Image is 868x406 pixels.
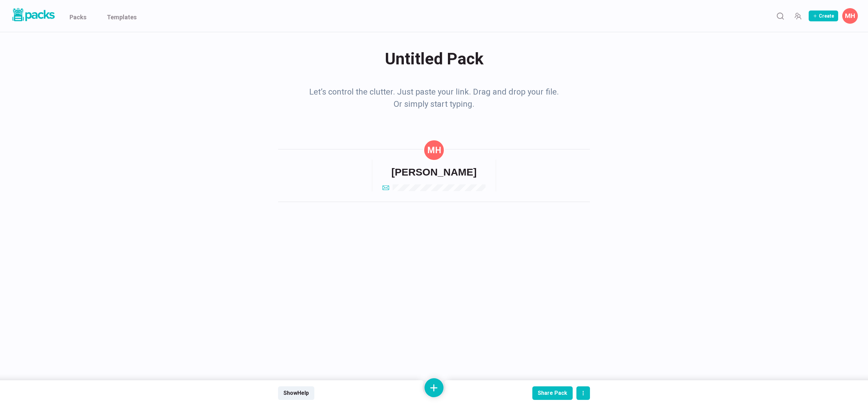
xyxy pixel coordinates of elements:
[576,386,590,400] button: actions
[278,386,314,400] button: ShowHelp
[10,7,56,25] a: Packs logo
[773,9,787,23] button: Search
[538,390,567,396] div: Share Pack
[791,9,805,23] button: Manage Team Invites
[809,11,838,21] button: Create Pack
[532,386,573,400] button: Share Pack
[385,46,484,72] span: Untitled Pack
[427,139,441,161] div: Matthias Herzberg
[391,166,477,178] h6: [PERSON_NAME]
[10,7,56,23] img: Packs logo
[307,86,561,110] p: Let’s control the clutter. Just paste your link. Drag and drop your file. Or simply start typing.
[382,183,486,191] a: email
[842,8,858,24] button: Matthias Herzberg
